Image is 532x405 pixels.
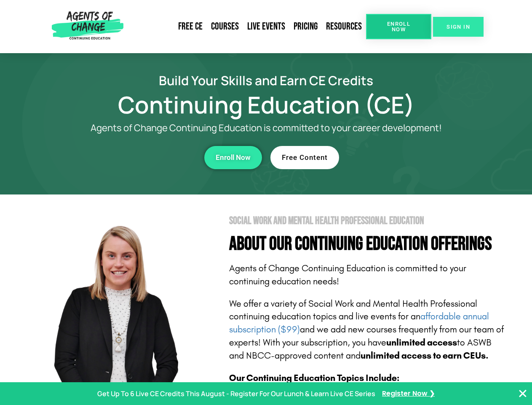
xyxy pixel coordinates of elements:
a: Enroll Now [366,14,431,39]
h2: Social Work and Mental Health Professional Education [229,216,506,226]
a: Enroll Now [204,146,262,169]
p: Get Up To 6 Live CE Credits This August - Register For Our Lunch & Learn Live CE Series [97,388,375,400]
span: Enroll Now [380,21,418,32]
a: Pricing [289,17,322,36]
button: Close Banner [518,389,528,399]
h2: Build Your Skills and Earn CE Credits [26,74,506,86]
span: Free Content [282,154,328,161]
p: Agents of Change Continuing Education is committed to your career development! [60,123,473,133]
span: SIGN IN [446,24,470,30]
a: Resources [322,17,366,36]
a: Live Events [243,17,289,36]
h1: Continuing Education (CE) [26,95,506,114]
a: Courses [207,17,243,36]
h4: About Our Continuing Education Offerings [229,235,506,254]
b: unlimited access to earn CEUs. [361,350,489,361]
span: Enroll Now [216,154,251,161]
span: Agents of Change Continuing Education is committed to your continuing education needs! [229,263,466,287]
nav: Menu [127,17,366,36]
b: Our Continuing Education Topics Include: [229,373,399,383]
p: We offer a variety of Social Work and Mental Health Professional continuing education topics and ... [229,297,506,362]
a: Free Content [270,146,339,169]
b: unlimited access [386,337,457,348]
a: Free CE [174,17,207,36]
a: SIGN IN [433,17,484,37]
a: Register Now ❯ [382,388,435,400]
